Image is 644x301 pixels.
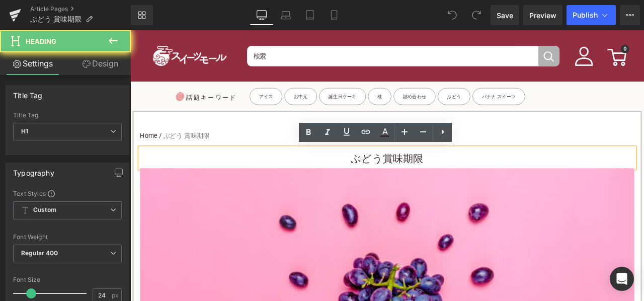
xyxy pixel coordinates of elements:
a: 桃 [282,68,309,89]
img: user1.png [526,20,549,42]
a: Tablet [298,5,322,25]
a: ぶどう [364,68,403,89]
b: Regular 400 [21,249,58,257]
input: When autocomplete results are available use up and down arrows to review and enter to select [138,19,484,43]
span: Heading [26,37,56,45]
span: / [32,118,39,132]
div: Text Styles [13,189,122,197]
div: Typography [13,163,54,177]
span: Preview [529,10,556,21]
a: Home [12,118,32,132]
b: H1 [21,127,28,135]
a: Design [67,52,133,75]
div: Title Tag [13,86,43,100]
a: 詰め合わせ [312,68,362,89]
a: バナナ スイーツ [406,68,468,89]
a: New Library [131,5,153,25]
b: Custom [33,206,56,214]
div: Font Size [13,276,122,283]
button: Publish [567,5,616,25]
a: Mobile [322,5,346,25]
a: お中元 [183,68,221,89]
a: Desktop [250,5,274,25]
div: Open Intercom Messenger [610,267,634,291]
img: スイーツモール [20,1,121,61]
button: Redo [466,5,487,25]
div: Font Weight [13,234,122,241]
button: Undo [442,5,462,25]
button: More [620,5,640,25]
a: Laptop [274,5,298,25]
div: Title Tag [13,112,122,119]
font: ぶどう賞味期限 [262,145,348,159]
nav: breadcrumbs [12,112,597,138]
span: Save [497,10,513,21]
a: 誕生日ケーキ [224,68,279,89]
button: 検索 [484,19,509,43]
a: 0 [564,21,587,41]
span: px [112,292,120,298]
p: 話題キーワード [53,68,126,91]
span: 0 [581,17,591,27]
a: アイス [141,68,180,89]
span: Publish [573,11,598,19]
a: Article Pages [30,5,131,13]
a: Preview [523,5,562,25]
span: ぶどう 賞味期限 [30,15,82,23]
